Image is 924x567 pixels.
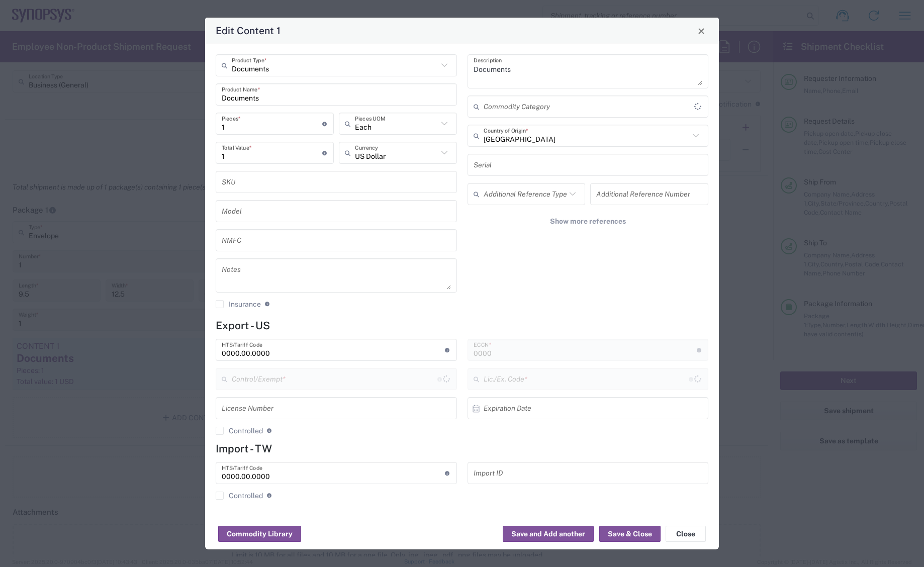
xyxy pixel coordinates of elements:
button: Save and Add another [503,526,594,542]
label: Insurance [216,300,261,308]
button: Commodity Library [218,526,301,542]
label: Controlled [216,427,263,435]
button: Close [694,24,708,38]
h4: Export - US [216,319,708,332]
button: Save & Close [599,526,661,542]
h4: Import - TW [216,442,708,455]
label: Controlled [216,492,263,500]
button: Close [666,526,706,542]
span: Show more references [550,217,626,226]
h4: Edit Content 1 [216,23,281,38]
